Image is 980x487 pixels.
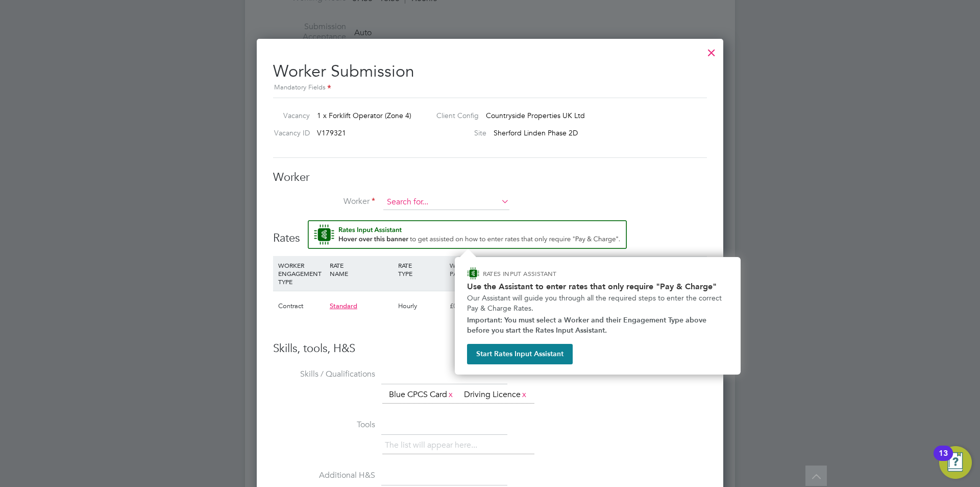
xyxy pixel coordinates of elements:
span: 1 x Forklift Operator (Zone 4) [317,111,411,120]
div: Mandatory Fields [273,82,707,94]
div: Hourly [396,291,447,321]
img: ENGAGE Assistant Icon [467,267,479,280]
h2: Worker Submission [273,53,707,94]
span: V179321 [317,128,346,137]
a: x [521,388,528,401]
div: AGENCY MARKUP [601,256,653,283]
label: Vacancy ID [269,128,310,137]
label: Worker [273,196,375,207]
label: Skills / Qualifications [273,369,375,380]
div: RATE NAME [327,256,396,283]
div: EMPLOYER COST [550,256,602,283]
div: WORKER ENGAGEMENT TYPE [276,256,327,291]
div: RATE TYPE [396,256,447,283]
div: HOLIDAY PAY [499,256,550,283]
div: £0.00 [447,291,499,321]
label: Vacancy [269,111,310,120]
h3: Skills, tools, H&S [273,341,707,356]
strong: Important: You must select a Worker and their Engagement Type above before you start the Rates In... [467,316,708,335]
label: Client Config [428,111,479,120]
p: Our Assistant will guide you through all the required steps to enter the correct Pay & Charge Rates. [467,293,728,313]
input: Search for... [383,195,509,210]
label: Additional H&S [273,470,375,481]
div: How to input Rates that only require Pay & Charge [455,257,741,375]
span: Sherford Linden Phase 2D [494,128,578,137]
button: Rate Assistant [308,220,627,249]
button: Open Resource Center, 13 new notifications [939,446,972,479]
button: Start Rates Input Assistant [467,344,573,364]
label: Site [428,128,486,137]
label: Tools [273,420,375,430]
h3: Worker [273,170,707,185]
div: Contract [276,291,327,321]
span: Countryside Properties UK Ltd [486,111,585,120]
p: RATES INPUT ASSISTANT [483,269,611,278]
a: x [447,388,454,401]
li: Driving Licence [460,388,532,402]
h3: Rates [273,220,707,246]
li: The list will appear here... [385,438,481,452]
h2: Use the Assistant to enter rates that only require "Pay & Charge" [467,282,728,291]
div: 13 [939,453,948,467]
div: AGENCY CHARGE RATE [653,256,704,291]
span: Standard [330,302,357,310]
div: WORKER PAY RATE [447,256,499,283]
li: Blue CPCS Card [385,388,458,402]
